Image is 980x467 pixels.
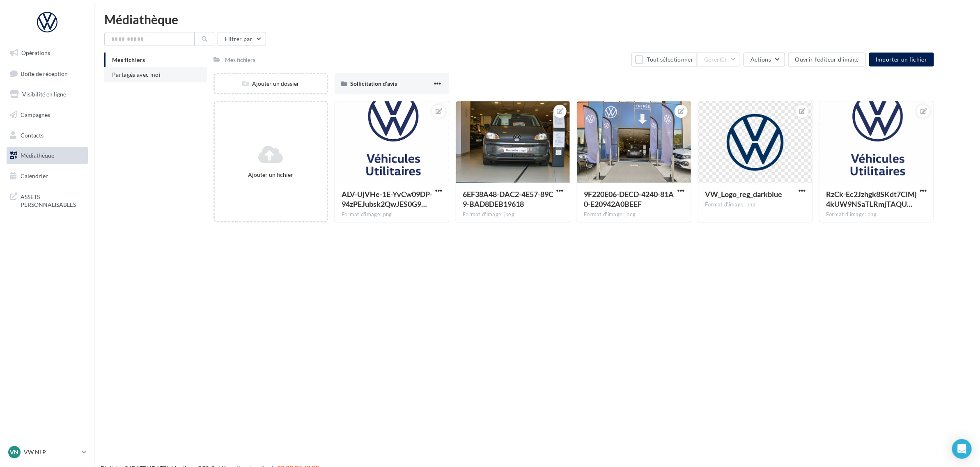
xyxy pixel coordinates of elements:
span: Sollicitation d'avis [350,80,397,87]
a: Opérations [5,44,90,62]
div: Mes fichiers [225,56,256,64]
div: Format d'image: png [342,211,442,218]
button: Filtrer par [218,32,266,46]
div: Ajouter un fichier [218,171,324,179]
a: Calendrier [5,167,90,185]
p: VW NLP [24,448,78,456]
a: Boîte de réception [5,65,90,82]
span: Mes fichiers [112,56,145,63]
div: Format d'image: png [705,201,806,208]
a: Médiathèque [5,147,90,164]
a: ASSETS PERSONNALISABLES [5,188,90,212]
div: Médiathèque [104,13,970,25]
span: (0) [720,56,727,63]
a: VN VW NLP [7,444,88,460]
button: Actions [744,53,785,66]
button: Ouvrir l'éditeur d'image [788,53,866,66]
span: ALV-UjVHe-1E-YvCw09DP-94zPEJubsk2QwJES0G9XHaY4DrxNVOuE5A [342,190,432,208]
div: Ajouter un dossier [215,80,327,88]
span: VN [10,448,19,456]
span: Médiathèque [21,152,54,159]
span: Importer un fichier [876,56,927,63]
button: Gérer(0) [697,53,740,66]
span: 9F220E06-DECD-4240-81A0-E20942A0BEEF [584,190,674,208]
span: VW_Logo_reg_darkblue [705,190,782,199]
div: Format d'image: jpeg [584,211,684,218]
button: Tout sélectionner [631,53,697,66]
a: Contacts [5,127,90,144]
span: Actions [750,56,771,63]
a: Campagnes [5,106,90,124]
span: Contacts [21,131,44,138]
span: RzCk-Ec2Jzhgk8SKdt7ClMj4kUW9NSaTLRmjTAQUAHydfluw2Gzt5OrhthnxXx9FjqWAntXENLMSuyPF=s0 [826,190,917,208]
span: Boîte de réception [21,70,68,77]
span: Partagés avec moi [112,71,161,78]
span: ASSETS PERSONNALISABLES [21,191,85,209]
span: Opérations [21,49,50,56]
div: Format d'image: jpeg [463,211,563,218]
span: 6EF38A48-DAC2-4E57-89C9-BAD8DEB19618 [463,190,553,208]
div: Format d'image: png [826,211,927,218]
span: Campagnes [21,111,50,118]
div: Open Intercom Messenger [952,439,972,459]
span: Calendrier [21,172,48,179]
a: Visibilité en ligne [5,86,90,103]
button: Importer un fichier [869,53,934,66]
span: Visibilité en ligne [22,91,66,98]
